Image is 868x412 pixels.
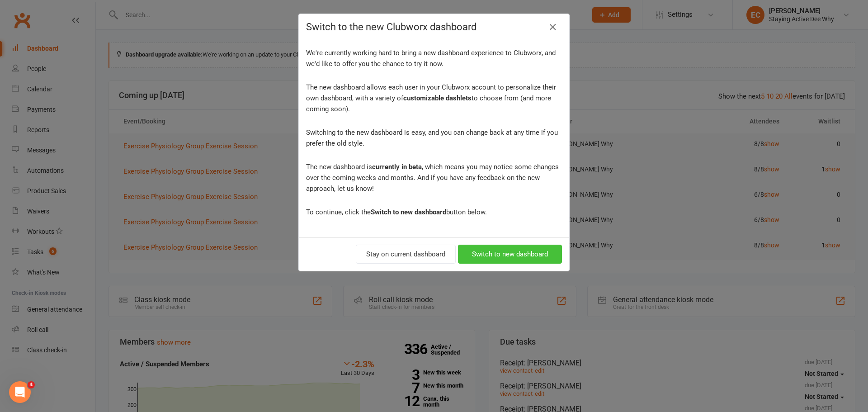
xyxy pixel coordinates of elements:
[371,208,446,216] strong: Switch to new dashboard
[306,207,562,218] div: To continue, click the button below.
[306,127,562,149] div: Switching to the new dashboard is easy, and you can change back at any time if you prefer the old...
[28,381,35,388] span: 4
[356,245,456,264] button: Stay on current dashboard
[306,82,562,114] div: The new dashboard allows each user in your Clubworx account to personalize their own dashboard, w...
[306,21,562,33] h4: Switch to the new Clubworx dashboard
[372,163,422,171] strong: currently in beta
[9,381,31,403] iframe: Intercom live chat
[306,47,562,69] div: We're currently working hard to bring a new dashboard experience to Clubworx, and we'd like to of...
[546,20,560,34] button: Close
[403,94,472,102] strong: customizable dashlets
[458,245,562,264] button: Switch to new dashboard
[306,161,562,194] div: The new dashboard is , which means you may notice some changes over the coming weeks and months. ...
